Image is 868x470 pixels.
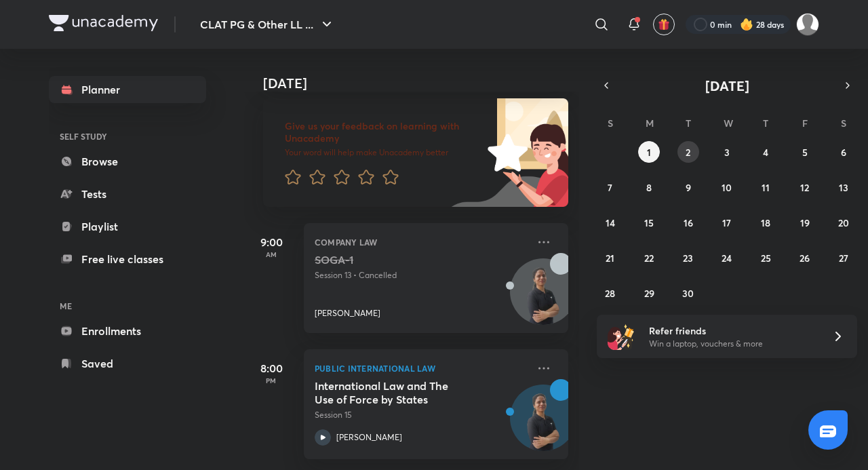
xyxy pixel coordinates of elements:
[244,360,298,376] h5: 8:00
[646,181,652,194] abbr: September 8, 2025
[763,146,768,159] abbr: September 4, 2025
[315,234,528,250] p: Company Law
[644,287,654,300] abbr: September 29, 2025
[606,252,614,265] abbr: September 21, 2025
[677,212,699,233] button: September 16, 2025
[441,98,568,207] img: feedback_image
[608,323,635,350] img: referral
[49,76,206,103] a: Planner
[740,18,753,31] img: streak
[802,117,808,130] abbr: Friday
[511,266,576,331] img: Avatar
[794,247,816,269] button: September 26, 2025
[638,282,660,304] button: September 29, 2025
[841,146,846,159] abbr: September 6, 2025
[794,212,816,233] button: September 19, 2025
[599,282,621,304] button: September 28, 2025
[599,247,621,269] button: September 21, 2025
[722,181,732,194] abbr: September 10, 2025
[841,117,846,130] abbr: Saturday
[716,141,738,163] button: September 3, 2025
[192,11,343,38] button: CLAT PG & Other LL ...
[244,250,298,258] p: AM
[649,324,816,338] h6: Refer friends
[683,252,693,265] abbr: September 23, 2025
[800,181,809,194] abbr: September 12, 2025
[608,181,612,194] abbr: September 7, 2025
[649,338,816,350] p: Win a laptop, vouchers & more
[653,14,675,35] button: avatar
[49,180,206,208] a: Tests
[285,120,483,144] h6: Give us your feedback on learning with Unacademy
[833,247,854,269] button: September 27, 2025
[658,18,670,31] img: avatar
[49,15,158,31] img: Company Logo
[336,431,402,444] p: [PERSON_NAME]
[677,141,699,163] button: September 2, 2025
[315,269,528,281] p: Session 13 • Cancelled
[686,181,691,194] abbr: September 9, 2025
[49,246,206,273] a: Free live classes
[686,117,691,130] abbr: Tuesday
[833,212,854,233] button: September 20, 2025
[638,176,660,198] button: September 8, 2025
[605,287,615,300] abbr: September 28, 2025
[315,409,528,421] p: Session 15
[686,146,690,159] abbr: September 2, 2025
[49,350,206,377] a: Saved
[49,148,206,175] a: Browse
[49,15,158,35] a: Company Logo
[724,146,730,159] abbr: September 3, 2025
[677,282,699,304] button: September 30, 2025
[722,252,732,265] abbr: September 24, 2025
[315,307,380,319] p: [PERSON_NAME]
[647,146,651,159] abbr: September 1, 2025
[244,376,298,385] p: PM
[794,176,816,198] button: September 12, 2025
[724,117,733,130] abbr: Wednesday
[315,379,484,406] h5: International Law and The Use of Force by States
[315,253,484,267] h5: SOGA-1
[608,117,613,130] abbr: Sunday
[599,212,621,233] button: September 14, 2025
[716,212,738,233] button: September 17, 2025
[677,247,699,269] button: September 23, 2025
[599,176,621,198] button: September 7, 2025
[761,252,771,265] abbr: September 25, 2025
[49,294,206,317] h6: ME
[285,147,483,158] p: Your word will help make Unacademy better
[800,252,810,265] abbr: September 26, 2025
[638,141,660,163] button: September 1, 2025
[682,287,694,300] abbr: September 30, 2025
[244,234,298,250] h5: 9:00
[638,212,660,233] button: September 15, 2025
[49,125,206,148] h6: SELF STUDY
[722,216,731,229] abbr: September 17, 2025
[705,77,749,95] span: [DATE]
[800,216,810,229] abbr: September 19, 2025
[616,76,838,95] button: [DATE]
[833,141,854,163] button: September 6, 2025
[716,247,738,269] button: September 24, 2025
[763,117,768,130] abbr: Thursday
[762,181,770,194] abbr: September 11, 2025
[49,317,206,345] a: Enrollments
[684,216,693,229] abbr: September 16, 2025
[761,216,770,229] abbr: September 18, 2025
[802,146,808,159] abbr: September 5, 2025
[263,75,582,92] h4: [DATE]
[833,176,854,198] button: September 13, 2025
[755,212,776,233] button: September 18, 2025
[644,216,654,229] abbr: September 15, 2025
[755,176,776,198] button: September 11, 2025
[755,141,776,163] button: September 4, 2025
[315,360,528,376] p: Public International Law
[716,176,738,198] button: September 10, 2025
[794,141,816,163] button: September 5, 2025
[49,213,206,240] a: Playlist
[838,216,849,229] abbr: September 20, 2025
[677,176,699,198] button: September 9, 2025
[839,252,848,265] abbr: September 27, 2025
[755,247,776,269] button: September 25, 2025
[606,216,615,229] abbr: September 14, 2025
